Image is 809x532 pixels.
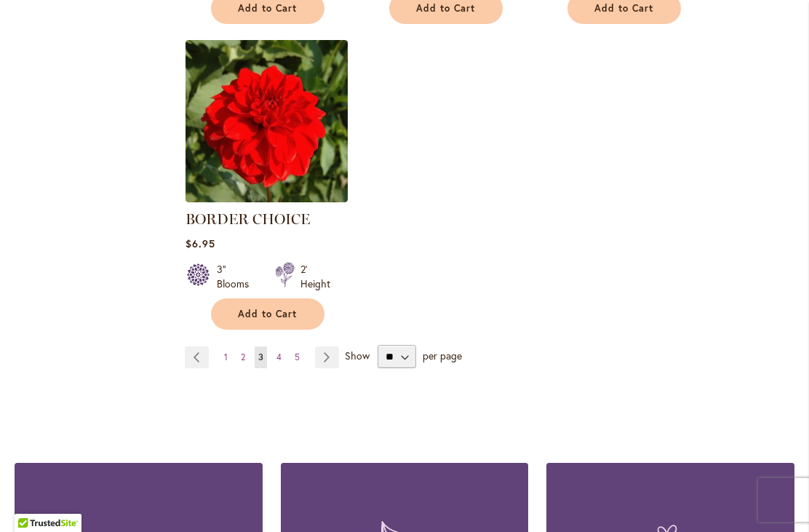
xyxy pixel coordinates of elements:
span: Show [345,349,370,362]
span: Add to Cart [416,2,476,15]
span: Add to Cart [238,2,298,15]
a: BORDER CHOICE [186,191,348,205]
span: per page [423,349,462,362]
a: 2 [237,346,249,368]
span: Add to Cart [594,2,654,15]
img: BORDER CHOICE [186,40,348,202]
iframe: Launch Accessibility Center [11,480,52,521]
span: $6.95 [186,237,215,250]
a: BORDER CHOICE [186,210,310,228]
span: 3 [258,352,263,362]
button: Add to Cart [211,298,324,330]
a: 1 [220,346,231,368]
span: 1 [224,352,228,362]
div: 2' Height [300,262,330,291]
a: 5 [291,346,303,368]
span: 2 [241,352,245,362]
span: Add to Cart [238,308,298,320]
a: 4 [273,346,285,368]
span: 5 [295,352,300,362]
div: 3" Blooms [217,262,258,291]
span: 4 [276,352,282,362]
